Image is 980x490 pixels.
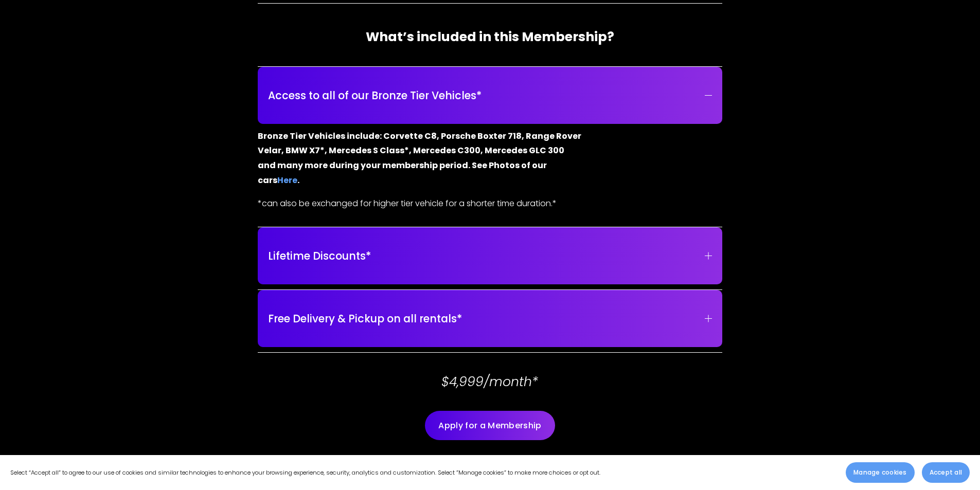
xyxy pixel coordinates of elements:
[425,411,555,440] a: Apply for a Membership
[258,129,722,227] div: Access to all of our Bronze Tier Vehicles*
[10,467,600,478] p: Select “Accept all” to agree to our use of cookies and similar technologies to enhance your brows...
[853,468,906,477] span: Manage cookies
[277,174,297,186] a: Here
[268,248,705,264] span: Lifetime Discounts*
[268,72,712,119] button: Access to all of our Bronze Tier Vehicles*
[268,295,712,342] button: Free Delivery & Pickup on all rentals*
[268,232,712,279] button: Lifetime Discounts*
[268,87,705,103] span: Access to all of our Bronze Tier Vehicles*
[922,462,970,483] button: Accept all
[297,174,299,186] strong: .
[441,373,538,391] em: $4,999/month*
[268,311,705,326] span: Free Delivery & Pickup on all rentals*
[258,196,583,211] p: *can also be exchanged for higher tier vehicle for a shorter time duration.*
[846,462,914,483] button: Manage cookies
[258,130,583,186] strong: Bronze Tier Vehicles include: Corvette C8, Porsche Boxter 718, Range Rover Velar, BMW X7*, Merced...
[930,468,962,477] span: Accept all
[366,28,614,46] strong: What’s included in this Membership?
